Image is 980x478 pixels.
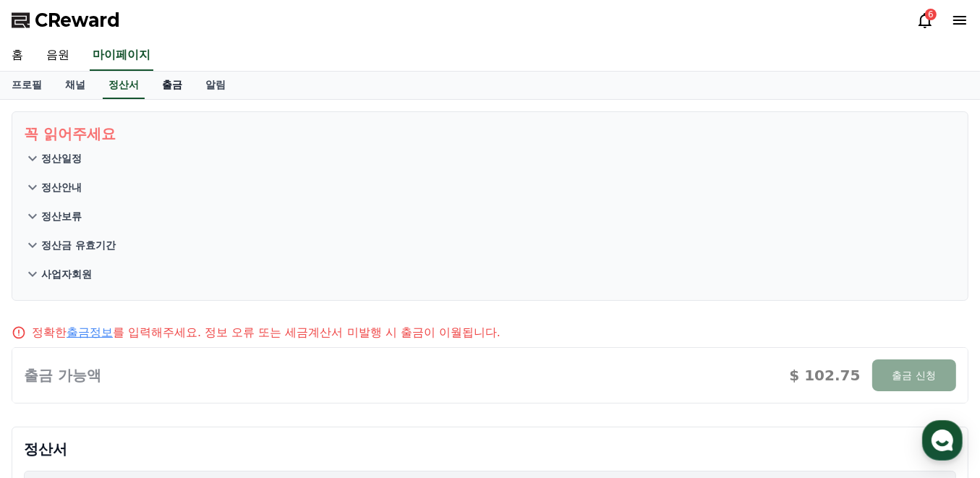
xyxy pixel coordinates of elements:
a: 채널 [54,72,97,99]
p: 정산안내 [41,180,82,195]
a: 마이페이지 [90,40,153,71]
a: 정산서 [103,72,145,99]
p: 꼭 읽어주세요 [24,124,956,144]
a: 출금 [150,72,194,99]
div: 6 [925,9,937,20]
a: 설정 [187,358,278,394]
button: 사업자회원 [24,260,956,289]
p: 사업자회원 [41,267,92,281]
a: CReward [12,9,120,32]
p: 정산보류 [41,209,82,223]
span: 대화 [132,380,150,392]
a: 출금정보 [67,325,113,339]
button: 정산일정 [24,144,956,173]
button: 정산안내 [24,173,956,202]
a: 6 [916,12,934,29]
a: 음원 [35,40,81,71]
p: 정산일정 [41,151,82,166]
a: 알림 [194,72,237,99]
a: 대화 [95,358,187,394]
a: 홈 [4,358,95,394]
button: 정산금 유효기간 [24,231,956,260]
button: 정산보류 [24,202,956,231]
span: 홈 [46,380,54,391]
p: 정산서 [24,439,956,459]
span: 설정 [223,380,241,391]
p: 정확한 를 입력해주세요. 정보 오류 또는 세금계산서 미발행 시 출금이 이월됩니다. [32,324,500,341]
span: CReward [35,9,120,32]
p: 정산금 유효기간 [41,238,116,252]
